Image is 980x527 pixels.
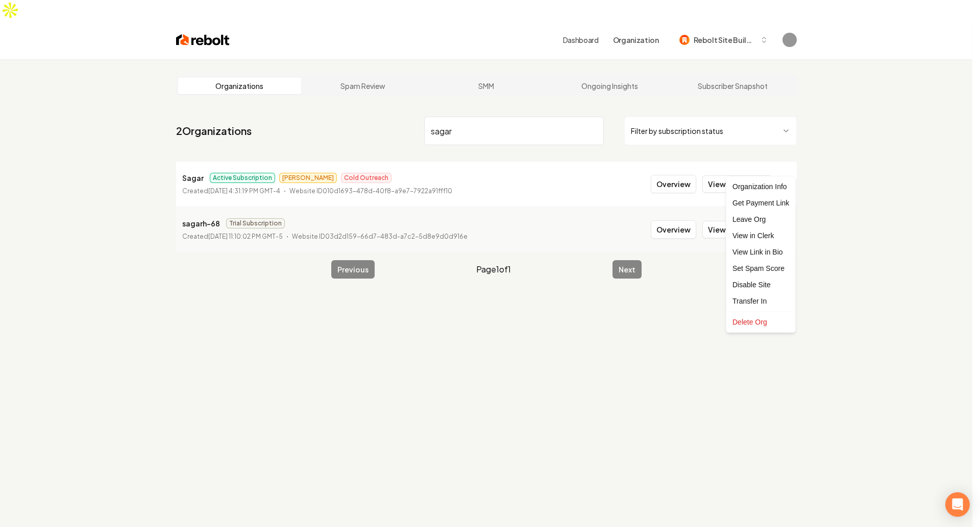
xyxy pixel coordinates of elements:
div: Transfer In [728,293,793,309]
div: Organization Info [728,178,793,195]
a: View in Clerk [728,227,793,244]
a: View Link in Bio [728,244,793,260]
div: Get Payment Link [728,195,793,211]
div: Set Spam Score [728,260,793,277]
div: Delete Org [728,314,793,330]
div: Leave Org [728,211,793,227]
div: Disable Site [728,277,793,293]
